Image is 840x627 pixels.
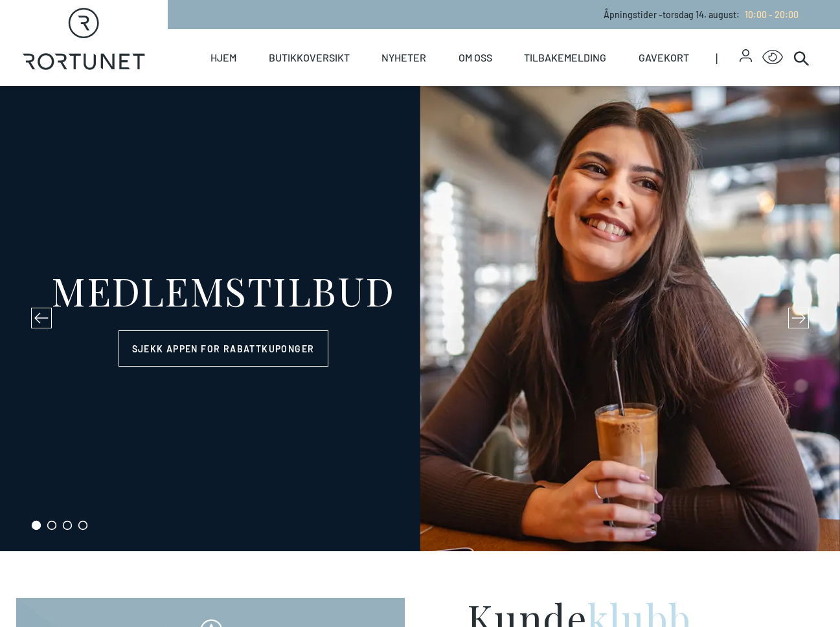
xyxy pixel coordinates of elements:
[762,47,783,68] button: Open Accessibility Menu
[604,8,799,21] p: Åpningstider - torsdag 14. august :
[381,29,426,86] a: Nyheter
[524,29,606,86] a: Tilbakemelding
[51,271,395,310] div: MEDLEMSTILBUD
[210,29,236,86] a: Hjem
[740,9,799,20] a: 10:00 - 20:00
[639,29,689,86] a: Gavekort
[716,29,740,86] span: |
[459,29,492,86] a: Om oss
[745,9,799,20] span: 10:00 - 20:00
[119,330,328,367] a: Sjekk appen for rabattkuponger
[269,29,350,86] a: Butikkoversikt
